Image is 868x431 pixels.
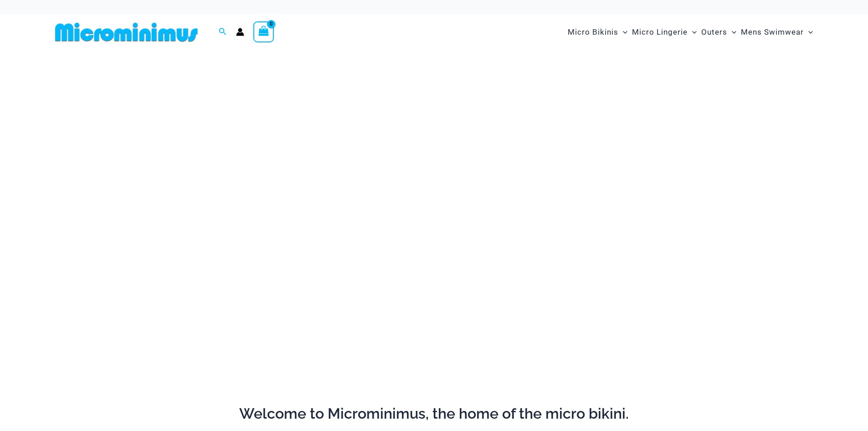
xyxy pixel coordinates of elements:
img: MM SHOP LOGO FLAT [51,22,201,42]
span: Menu Toggle [804,21,813,44]
a: View Shopping Cart, empty [253,21,274,42]
nav: Site Navigation [564,17,817,47]
span: Micro Lingerie [632,21,688,44]
span: Menu Toggle [618,21,627,44]
a: Search icon link [219,26,227,38]
a: Micro BikinisMenu ToggleMenu Toggle [565,18,630,46]
span: Menu Toggle [727,21,736,44]
a: Account icon link [236,28,244,36]
h2: Welcome to Microminimus, the home of the micro bikini. [51,404,817,423]
span: Menu Toggle [688,21,697,44]
span: Mens Swimwear [741,21,804,44]
span: Micro Bikinis [568,21,618,44]
a: Micro LingerieMenu ToggleMenu Toggle [630,18,699,46]
a: Mens SwimwearMenu ToggleMenu Toggle [739,18,815,46]
span: Outers [701,21,727,44]
a: OutersMenu ToggleMenu Toggle [699,18,739,46]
